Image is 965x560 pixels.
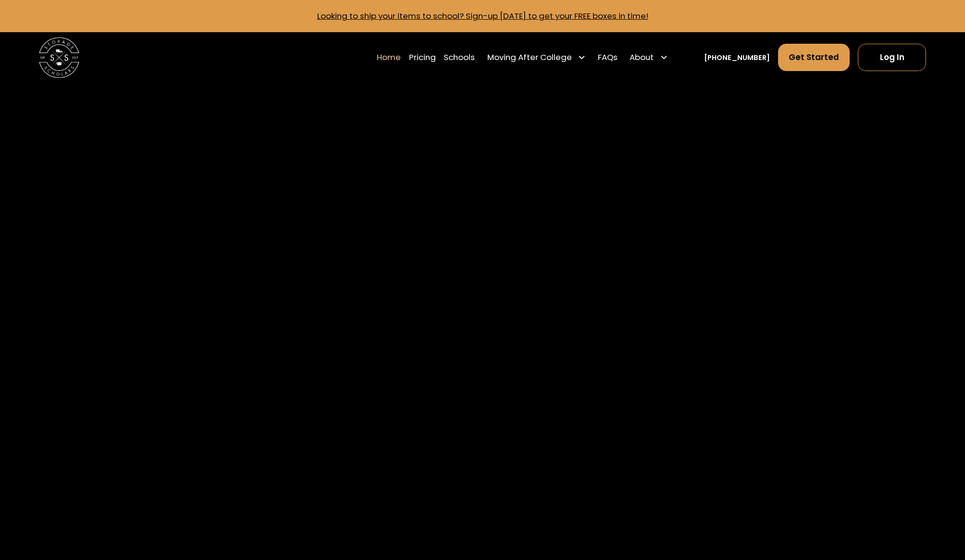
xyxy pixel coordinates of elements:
a: FAQs [598,43,618,72]
div: Moving After College [487,51,572,63]
a: Get Started [778,44,850,71]
a: Pricing [409,43,436,72]
a: Schools [444,43,475,72]
div: About [630,51,654,63]
a: Looking to ship your items to school? Sign-up [DATE] to get your FREE boxes in time! [317,10,648,22]
a: Home [377,43,401,72]
a: Log In [858,44,927,71]
a: [PHONE_NUMBER] [704,52,770,63]
img: Storage Scholars main logo [39,37,79,78]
